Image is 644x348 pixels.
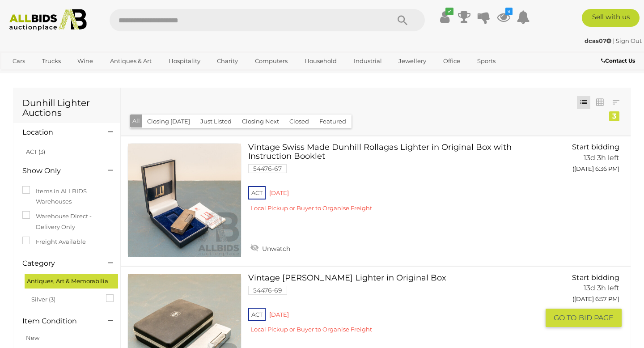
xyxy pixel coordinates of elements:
[348,54,388,68] a: Industrial
[546,309,622,327] button: GO TOBID PAGE
[248,241,292,255] a: Unwatch
[26,334,39,341] a: New
[609,111,619,121] div: 3
[437,54,466,68] a: Office
[22,186,111,207] label: Items in ALLBIDS Warehouses
[380,9,425,31] button: Search
[22,211,111,232] label: Warehouse Direct - Delivery Only
[299,54,343,68] a: Household
[505,8,513,15] i: 9
[211,54,244,68] a: Charity
[104,54,157,68] a: Antiques & Art
[22,259,94,267] h4: Category
[601,57,635,64] b: Contact Us
[572,273,619,282] span: Start bidding
[31,292,98,305] span: Silver (3)
[260,245,290,253] span: Unwatch
[582,9,640,27] a: Sell with us
[438,9,451,25] a: ✔
[22,167,94,175] h4: Show Only
[25,274,118,289] div: Antiques, Art & Memorabilia
[5,9,92,31] img: Allbids.com.au
[497,9,510,25] a: 9
[601,56,637,66] a: Contact Us
[72,54,99,68] a: Wine
[554,313,579,323] span: GO TO
[130,115,142,127] button: All
[585,37,611,44] strong: dcas07
[552,143,622,177] a: Start bidding 13d 3h left ([DATE] 6:36 PM)
[142,115,195,128] button: Closing [DATE]
[585,37,613,44] a: dcas07
[22,317,94,325] h4: Item Condition
[7,54,31,68] a: Cars
[284,115,314,128] button: Closed
[22,237,86,247] label: Freight Available
[36,54,67,68] a: Trucks
[22,98,111,118] h1: Dunhill Lighter Auctions
[26,148,45,155] a: ACT (3)
[616,37,642,44] a: Sign Out
[7,68,82,83] a: [GEOGRAPHIC_DATA]
[255,274,539,340] a: Vintage [PERSON_NAME] Lighter in Original Box 54476-69 ACT [DATE] Local Pickup or Buyer to Organi...
[445,8,453,15] i: ✔
[314,115,352,128] button: Featured
[572,143,619,151] span: Start bidding
[579,313,614,323] span: BID PAGE
[249,54,293,68] a: Computers
[393,54,432,68] a: Jewellery
[22,128,94,136] h4: Location
[255,143,539,218] a: Vintage Swiss Made Dunhill Rollagas Lighter in Original Box with Instruction Booklet 54476-67 ACT...
[552,274,622,328] a: Start bidding 13d 3h left ([DATE] 6:57 PM) GO TOBID PAGE
[237,115,284,128] button: Closing Next
[613,37,614,44] span: |
[163,54,206,68] a: Hospitality
[195,115,237,128] button: Just Listed
[471,54,501,68] a: Sports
